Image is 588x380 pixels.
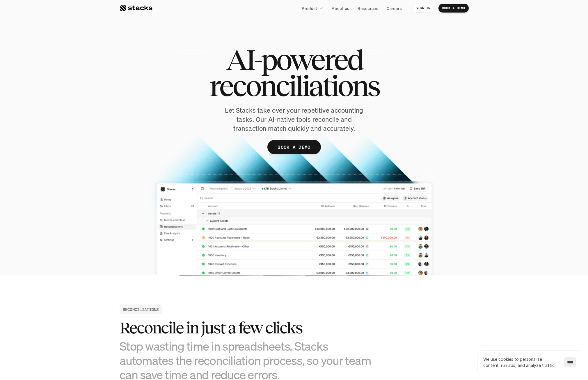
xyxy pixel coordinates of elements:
p: BOOK A DEMO [442,6,465,10]
p: Resources [358,5,378,11]
p: Product [302,5,317,11]
span: reconciliations [209,73,379,99]
h2: Reconcile in just a few clicks [120,319,381,337]
p: Careers [387,5,402,11]
a: Privacy Policy [69,111,94,115]
p: BOOK A DEMO [278,143,311,151]
p: SIGN IN [416,6,431,10]
p: Let Stacks take over your repetitive accounting tasks. Our AI-native tools reconcile and transact... [214,106,374,133]
a: SIGN IN [412,4,434,13]
h2: RECONCILIATIONS [123,306,159,312]
span: AI-powered [226,47,362,73]
a: Resources [354,3,382,13]
p: About us [332,5,349,11]
a: BOOK A DEMO [267,140,321,154]
a: Careers [383,3,405,13]
p: We use cookies to personalize content, run ads, and analyze traffic. [483,356,558,368]
a: BOOK A DEMO [438,4,469,13]
a: About us [328,3,353,13]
